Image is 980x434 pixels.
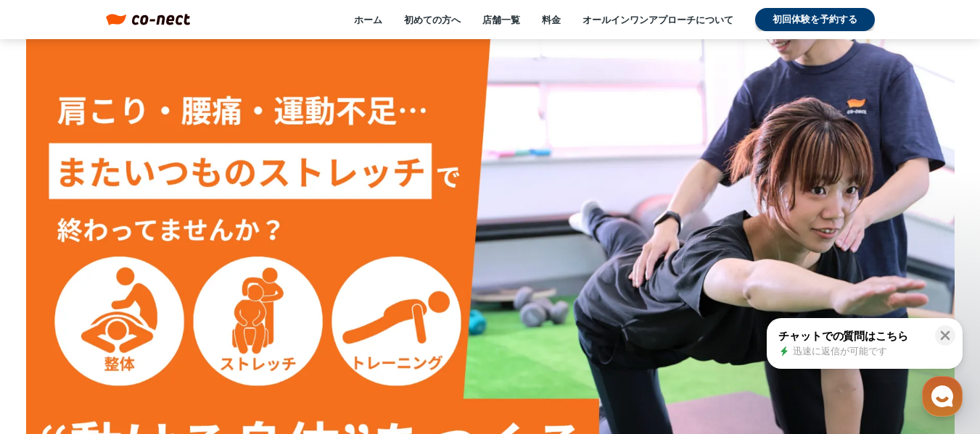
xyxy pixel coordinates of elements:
[354,13,382,26] a: ホーム
[755,8,875,31] a: 初回体験を予約する
[482,13,520,26] a: 店舗一覧
[404,13,461,26] a: 初めての方へ
[582,13,733,26] a: オールインワンアプローチについて
[542,13,561,26] a: 料金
